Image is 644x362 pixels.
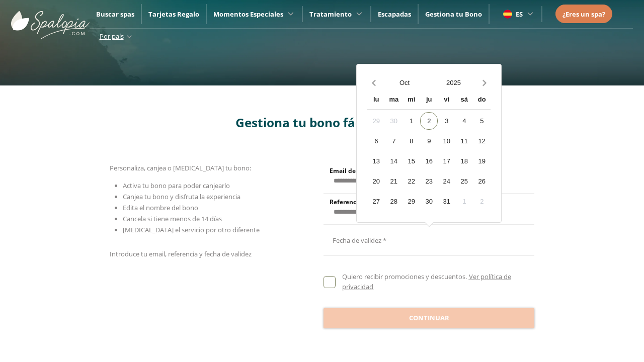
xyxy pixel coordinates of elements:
div: Calendar wrapper [367,92,491,210]
span: Cancela si tiene menos de 14 días [123,214,222,223]
div: 20 [367,172,385,190]
img: ImgLogoSpalopia.BvClDcEz.svg [11,1,90,39]
button: Previous month [367,74,380,92]
div: 28 [385,193,403,210]
div: 4 [455,112,473,130]
div: 14 [385,152,403,170]
div: 1 [403,112,420,130]
a: Buscar spas [96,10,134,19]
div: 15 [403,152,420,170]
span: Por país [100,32,124,41]
div: 25 [455,172,473,190]
div: 26 [473,172,491,190]
div: 6 [367,132,385,150]
div: Calendar days [367,112,491,210]
a: Tarjetas Regalo [148,10,199,19]
div: 17 [438,152,455,170]
span: [MEDICAL_DATA] el servicio por otro diferente [123,225,260,234]
a: Gestiona tu Bono [425,10,482,19]
button: Open years overlay [429,74,478,92]
div: 19 [473,152,491,170]
a: ¿Eres un spa? [562,9,605,20]
button: Continuar [324,308,534,328]
div: vi [438,92,455,109]
div: 16 [420,152,438,170]
div: 10 [438,132,455,150]
span: Introduce tu email, referencia y fecha de validez [110,249,252,258]
div: 1 [455,193,473,210]
div: 24 [438,172,455,190]
div: 29 [367,112,385,130]
div: 13 [367,152,385,170]
div: 18 [455,152,473,170]
button: Next month [478,74,491,92]
span: Quiero recibir promociones y descuentos. [342,272,467,281]
div: 8 [403,132,420,150]
span: Edita el nombre del bono [123,203,198,212]
div: mi [403,92,420,109]
div: 30 [385,112,403,130]
div: 21 [385,172,403,190]
div: 3 [438,112,455,130]
div: 7 [385,132,403,150]
div: 30 [420,193,438,210]
div: 31 [438,193,455,210]
div: 22 [403,172,420,190]
div: 11 [455,132,473,150]
span: Canjea tu bono y disfruta la experiencia [123,192,240,201]
span: Personaliza, canjea o [MEDICAL_DATA] tu bono: [110,163,251,172]
div: lu [367,92,385,109]
span: Activa tu bono para poder canjearlo [123,181,230,190]
div: 2 [420,112,438,130]
div: ju [420,92,438,109]
div: 29 [403,193,420,210]
a: Ver política de privacidad [342,272,511,291]
span: Gestiona tu bono fácilmente [235,114,409,131]
a: Escapadas [378,10,411,19]
div: 2 [473,193,491,210]
span: ¿Eres un spa? [562,10,605,19]
button: Open months overlay [380,74,429,92]
div: sá [455,92,473,109]
div: 27 [367,193,385,210]
div: 23 [420,172,438,190]
span: Continuar [409,313,449,323]
div: 5 [473,112,491,130]
div: ma [385,92,403,109]
div: 12 [473,132,491,150]
div: 9 [420,132,438,150]
div: do [473,92,491,109]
